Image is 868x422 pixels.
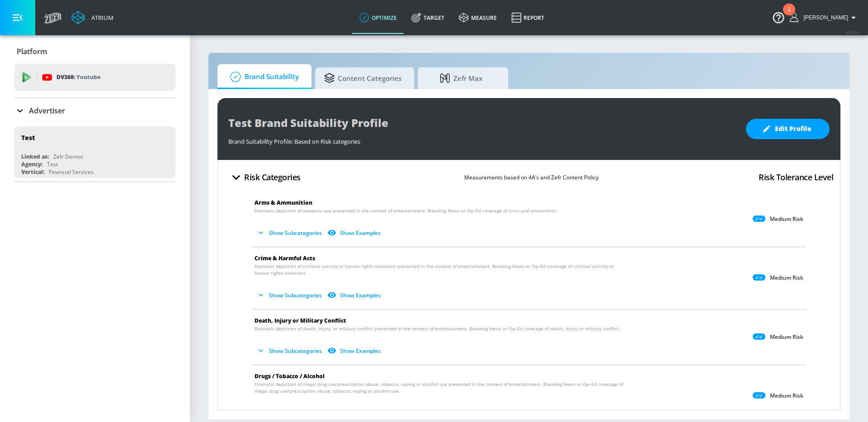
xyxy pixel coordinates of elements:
div: Brand Suitability Profile: Based on Risk categories [228,133,737,145]
button: Show Subcategories [255,406,325,421]
div: Atrium [88,14,113,22]
span: Edit Profile [764,123,811,135]
p: Medium Risk [770,216,803,223]
button: Show Examples [325,343,384,358]
p: Medium Risk [770,274,803,281]
span: Dramatic depiction of illegal drug use/prescription abuse, tobacco, vaping or alcohol use present... [255,381,628,394]
p: Platform [17,47,47,56]
a: Target [404,1,452,34]
p: Medium Risk [770,392,803,399]
h4: Risk Tolerance Level [759,171,833,183]
span: Crime & Harmful Acts [255,254,315,262]
div: Linked as: [21,153,49,160]
span: Arms & Ammunition [255,199,312,206]
span: login as: anthony.rios@zefr.com [800,14,848,21]
span: Brand Suitability [226,66,299,88]
span: Dramatic depiction of criminal activity or human rights violations presented in the context of en... [255,263,628,277]
button: Risk Categories [225,167,304,188]
div: Vertical: [21,168,44,176]
button: Show Subcategories [255,225,325,240]
div: TestLinked as:Zefr DemosAgency:TestVertical:Financial Services [14,127,175,178]
div: Advertiser [14,98,175,123]
h4: Risk Categories [244,171,301,183]
a: Report [504,1,552,34]
span: v 4.25.4 [846,30,859,35]
p: DV360: [57,72,100,82]
a: optimize [352,1,404,34]
div: Platform [14,39,175,64]
span: Dramatic depiction of weapons use presented in the context of entertainment. Breaking News or Op–... [255,207,558,214]
span: Dramatic depiction of death, injury, or military conflict presented in the context of entertainme... [255,325,620,332]
button: Show Examples [325,288,384,303]
div: 1 [788,9,791,21]
div: Zefr Demos [53,153,83,160]
p: Measurements based on 4A’s and Zefr Content Policy [464,173,599,182]
button: Show Subcategories [255,288,325,303]
button: [PERSON_NAME] [790,12,859,23]
div: DV360: Youtube [14,64,175,91]
span: Zefr Max [427,67,495,89]
p: Advertiser [29,106,65,116]
a: measure [452,1,504,34]
p: Youtube [76,72,100,82]
span: Death, Injury or Military Conflict [255,317,346,324]
button: Show Examples [325,225,384,240]
button: Show Examples [325,406,384,421]
button: Open Resource Center, 1 new notification [766,5,791,30]
button: Edit Profile [746,119,830,139]
button: Show Subcategories [255,343,325,358]
span: Content Categories [324,67,401,89]
a: Atrium [71,11,113,24]
div: Financial Services [49,168,94,176]
div: Agency: [21,160,42,168]
p: Medium Risk [770,333,803,341]
span: Drugs / Tobacco / Alcohol [255,372,325,380]
div: Test [21,133,35,142]
div: Test [47,160,58,168]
